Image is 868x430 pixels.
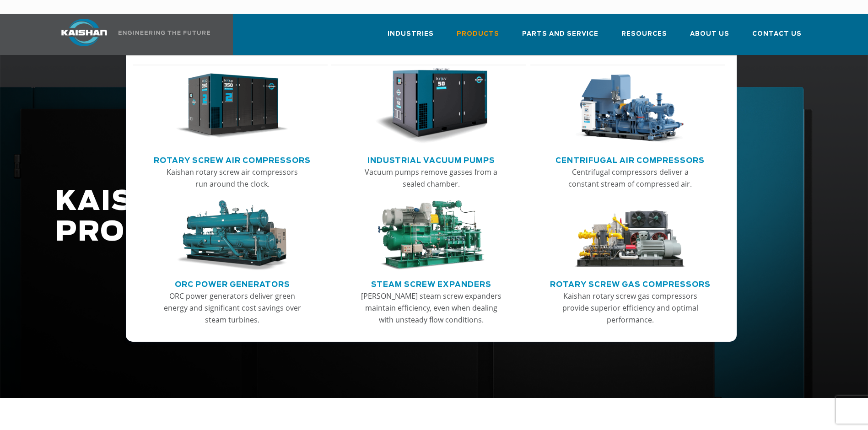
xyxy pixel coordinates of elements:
[50,14,212,55] a: Kaishan USA
[555,152,705,166] a: Centrifugal Air Compressors
[360,166,502,190] p: Vacuum pumps remove gasses from a sealed chamber.
[154,152,311,166] a: Rotary Screw Air Compressors
[367,152,495,166] a: Industrial Vacuum Pumps
[55,187,685,248] h1: KAISHAN PRODUCTS
[375,68,487,144] img: thumb-Industrial-Vacuum-Pumps
[559,166,701,190] p: Centrifugal compressors deliver a constant stream of compressed air.
[161,290,304,326] p: ORC power generators deliver green energy and significant cost savings over steam turbines.
[176,200,288,271] img: thumb-ORC-Power-Generators
[50,19,119,46] img: kaishan logo
[457,29,499,39] span: Products
[360,290,502,326] p: [PERSON_NAME] steam screw expanders maintain efficiency, even when dealing with unsteady flow con...
[559,290,701,326] p: Kaishan rotary screw gas compressors provide superior efficiency and optimal performance.
[621,22,667,53] a: Resources
[574,200,686,271] img: thumb-Rotary-Screw-Gas-Compressors
[371,276,491,290] a: Steam Screw Expanders
[375,200,487,271] img: thumb-Steam-Screw-Expanders
[550,276,711,290] a: Rotary Screw Gas Compressors
[161,166,304,190] p: Kaishan rotary screw air compressors run around the clock.
[621,29,667,39] span: Resources
[457,22,499,53] a: Products
[690,22,729,53] a: About Us
[388,29,434,39] span: Industries
[175,276,290,290] a: ORC Power Generators
[522,22,598,53] a: Parts and Service
[752,29,802,39] span: Contact Us
[176,68,288,144] img: thumb-Rotary-Screw-Air-Compressors
[119,31,210,35] img: Engineering the future
[690,29,729,39] span: About Us
[522,29,598,39] span: Parts and Service
[388,22,434,53] a: Industries
[574,68,686,144] img: thumb-Centrifugal-Air-Compressors
[752,22,802,53] a: Contact Us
